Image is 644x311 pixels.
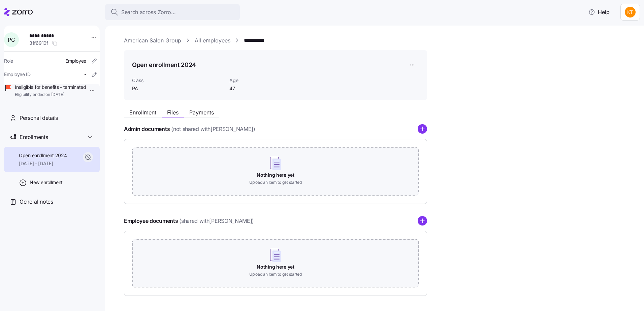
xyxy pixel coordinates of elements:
span: Eligibility ended on [DATE] [15,92,86,98]
span: Search across Zorro... [121,8,176,16]
span: Enrollment [129,110,156,115]
button: Search across Zorro... [105,4,240,20]
span: Files [167,110,179,115]
span: Age [229,77,297,84]
button: Help [583,5,615,19]
img: 05ced2741be1dbbcd653b686e9b08cec [625,7,636,18]
span: - [84,71,86,78]
span: New enrollment [30,179,63,186]
span: 47 [229,85,297,92]
span: 31f6910f [29,40,48,46]
span: Role [4,58,13,64]
svg: add icon [418,216,427,226]
a: All employees [195,36,230,45]
a: American Salon Group [124,36,181,45]
span: (not shared with [PERSON_NAME] ) [171,125,255,133]
span: Ineligible for benefits - terminated [15,84,86,91]
span: General notes [20,198,53,206]
span: P C [8,37,15,42]
span: PA [132,85,224,92]
span: [DATE] - [DATE] [19,160,67,167]
h1: Open enrollment 2024 [132,61,196,69]
span: Help [588,8,610,16]
span: Employee [65,58,86,64]
h4: Admin documents [124,125,170,133]
span: Class [132,77,224,84]
h4: Employee documents [124,217,178,225]
span: Personal details [20,114,58,122]
span: Open enrollment 2024 [19,152,67,159]
span: Payments [189,110,214,115]
span: Employee ID [4,71,31,78]
svg: add icon [418,124,427,134]
span: Enrollments [20,133,48,141]
span: (shared with [PERSON_NAME] ) [179,217,254,225]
